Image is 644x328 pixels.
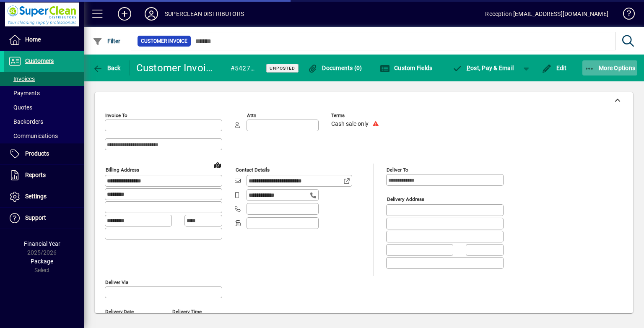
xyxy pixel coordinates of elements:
mat-label: Attn [247,112,256,118]
span: Unposted [270,65,295,71]
a: Home [4,29,84,50]
div: Customer Invoice [136,61,213,75]
mat-label: Invoice To [105,112,127,118]
span: Customer Invoice [141,37,187,45]
button: Back [91,60,123,75]
span: ost, Pay & Email [452,65,514,71]
span: Custom Fields [380,65,433,71]
span: Terms [331,113,382,118]
a: Backorders [4,115,84,129]
span: Backorders [8,118,43,125]
span: Invoices [8,75,35,82]
button: Add [111,6,138,21]
span: Quotes [8,104,32,111]
span: Home [25,36,41,43]
a: Products [4,143,84,164]
a: Payments [4,86,84,100]
span: Package [31,258,53,265]
span: Customers [25,57,54,64]
span: Filter [93,38,121,44]
button: Profile [138,6,165,21]
span: Reports [25,172,46,178]
span: Communications [8,133,58,139]
button: Custom Fields [378,60,435,75]
a: Settings [4,186,84,207]
button: Documents (0) [306,60,364,75]
span: P [467,65,470,71]
div: #542798 [231,62,256,75]
a: Reports [4,165,84,186]
button: More Options [582,60,638,75]
span: Edit [542,65,567,71]
app-page-header-button: Back [84,60,130,75]
a: Knowledge Base [617,2,634,29]
button: Post, Pay & Email [448,60,518,75]
button: Edit [540,60,569,75]
span: Settings [25,193,47,200]
a: Invoices [4,72,84,86]
span: Products [25,150,49,157]
span: Payments [8,90,40,96]
span: Cash sale only [331,121,369,128]
a: Quotes [4,100,84,115]
mat-label: Deliver via [105,279,128,285]
mat-label: Delivery time [172,308,202,314]
a: View on map [211,158,224,172]
mat-label: Delivery date [105,308,134,314]
span: More Options [584,65,636,71]
a: Communications [4,129,84,143]
mat-label: Deliver To [387,167,408,173]
span: Financial Year [24,240,60,247]
div: Reception [EMAIL_ADDRESS][DOMAIN_NAME] [485,7,608,21]
span: Support [25,214,46,221]
span: Back [93,65,121,71]
a: Support [4,208,84,229]
span: Documents (0) [308,65,362,71]
button: Filter [91,34,123,49]
div: SUPERCLEAN DISTRIBUTORS [165,7,244,21]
